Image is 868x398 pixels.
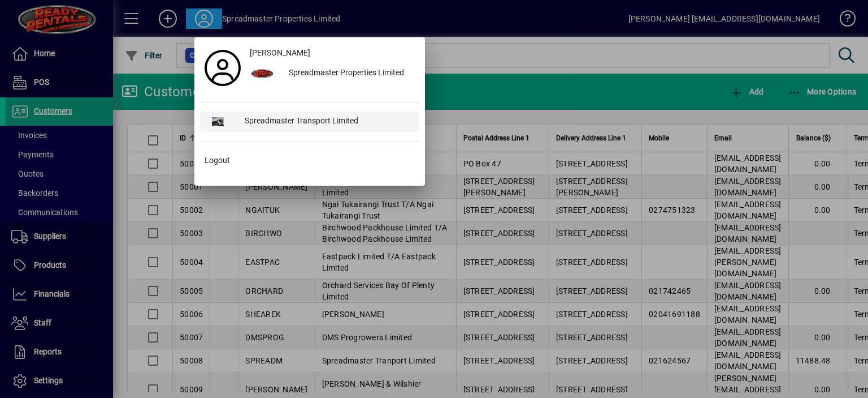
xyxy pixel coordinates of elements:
[280,63,419,84] div: Spreadmaster Properties Limited
[205,155,230,166] span: Logout
[236,112,419,132] div: Spreadmaster Transport Limited
[245,43,419,63] a: [PERSON_NAME]
[200,58,245,78] a: Profile
[200,151,419,171] button: Logout
[245,63,419,84] button: Spreadmaster Properties Limited
[200,112,419,132] button: Spreadmaster Transport Limited
[250,47,310,59] span: [PERSON_NAME]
